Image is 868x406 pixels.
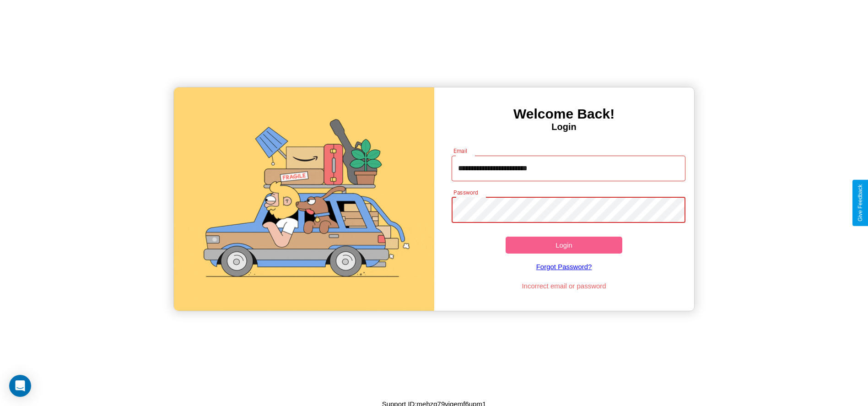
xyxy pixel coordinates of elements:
label: Email [453,147,468,155]
button: Login [506,237,623,254]
h3: Welcome Back! [434,106,694,122]
h4: Login [434,122,694,132]
label: Password [453,189,478,196]
img: gif [174,87,434,311]
a: Forgot Password? [447,254,681,280]
div: Give Feedback [857,184,863,222]
p: Incorrect email or password [447,280,681,292]
div: Open Intercom Messenger [9,375,31,397]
